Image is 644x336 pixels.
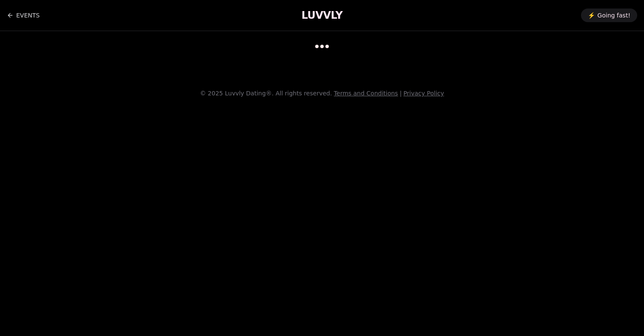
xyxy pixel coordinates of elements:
a: Back to events [7,7,40,24]
span: | [400,90,402,97]
a: Privacy Policy [403,90,444,97]
span: Going fast! [598,11,630,20]
a: Terms and Conditions [334,90,398,97]
span: ⚡️ [588,11,595,20]
a: LUVVLY [302,9,342,22]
